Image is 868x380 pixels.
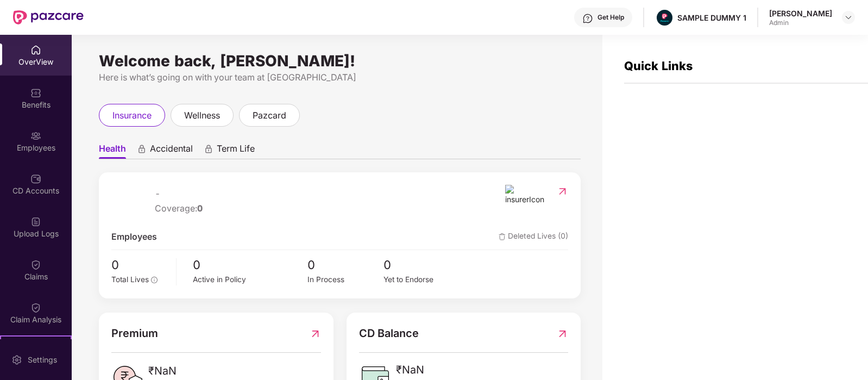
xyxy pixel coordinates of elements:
[307,256,383,274] span: 0
[844,13,853,22] img: svg+xml;base64,PHN2ZyBpZD0iRHJvcGRvd24tMzJ4MzIiIHhtbG5zPSJodHRwOi8vd3d3LnczLm9yZy8yMDAwL3N2ZyIgd2...
[197,203,203,214] span: 0
[151,277,158,283] span: info-circle
[30,130,41,141] img: svg+xml;base64,PHN2ZyBpZD0iRW1wbG95ZWVzIiB4bWxucz0iaHR0cDovL3d3dy53My5vcmcvMjAwMC9zdmciIHdpZHRoPS...
[204,144,213,154] div: animation
[24,354,60,365] div: Settings
[150,143,193,159] span: Accidental
[155,188,203,201] span: -
[155,202,203,216] div: Coverage:
[557,186,568,197] img: RedirectIcon
[396,362,471,378] span: ₹NaN
[30,302,41,313] img: svg+xml;base64,PHN2ZyBpZD0iQ2xhaW0iIHhtbG5zPSJodHRwOi8vd3d3LnczLm9yZy8yMDAwL3N2ZyIgd2lkdGg9IjIwIi...
[582,13,593,24] img: svg+xml;base64,PHN2ZyBpZD0iSGVscC0zMngzMiIgeG1sbnM9Imh0dHA6Ly93d3cudzMub3JnLzIwMDAvc3ZnIiB3aWR0aD...
[112,109,152,122] span: insurance
[111,256,168,274] span: 0
[111,231,157,244] span: Employees
[99,57,581,65] div: Welcome back, [PERSON_NAME]!
[624,59,693,73] span: Quick Links
[307,274,383,286] div: In Process
[193,256,307,274] span: 0
[13,10,84,24] img: New Pazcare Logo
[193,274,307,286] div: Active in Policy
[677,13,746,23] div: SAMPLE DUMMY 1
[30,216,41,227] img: svg+xml;base64,PHN2ZyBpZD0iVXBsb2FkX0xvZ3MiIGRhdGEtbmFtZT0iVXBsb2FkIExvZ3MiIHhtbG5zPSJodHRwOi8vd3...
[383,274,460,286] div: Yet to Endorse
[111,275,149,284] span: Total Lives
[310,325,321,342] img: RedirectIcon
[499,231,568,244] span: Deleted Lives (0)
[253,109,286,122] span: pazcard
[505,185,546,205] img: insurerIcon
[30,259,41,270] img: svg+xml;base64,PHN2ZyBpZD0iQ2xhaW0iIHhtbG5zPSJodHRwOi8vd3d3LnczLm9yZy8yMDAwL3N2ZyIgd2lkdGg9IjIwIi...
[657,10,672,26] img: Pazcare_Alternative_logo-01-01.png
[557,325,568,342] img: RedirectIcon
[499,233,506,240] img: deleteIcon
[99,143,126,159] span: Health
[359,325,419,342] span: CD Balance
[597,13,624,22] div: Get Help
[769,18,832,27] div: Admin
[217,143,255,159] span: Term Life
[11,354,22,365] img: svg+xml;base64,PHN2ZyBpZD0iU2V0dGluZy0yMHgyMCIgeG1sbnM9Imh0dHA6Ly93d3cudzMub3JnLzIwMDAvc3ZnIiB3aW...
[30,88,41,98] img: svg+xml;base64,PHN2ZyBpZD0iQmVuZWZpdHMiIHhtbG5zPSJodHRwOi8vd3d3LnczLm9yZy8yMDAwL3N2ZyIgd2lkdGg9Ij...
[111,325,158,342] span: Premium
[137,144,147,154] div: animation
[30,45,41,55] img: svg+xml;base64,PHN2ZyBpZD0iSG9tZSIgeG1sbnM9Imh0dHA6Ly93d3cudzMub3JnLzIwMDAvc3ZnIiB3aWR0aD0iMjAiIG...
[148,363,216,379] span: ₹NaN
[99,71,581,84] div: Here is what’s going on with your team at [GEOGRAPHIC_DATA]
[30,173,41,184] img: svg+xml;base64,PHN2ZyBpZD0iQ0RfQWNjb3VudHMiIGRhdGEtbmFtZT0iQ0QgQWNjb3VudHMiIHhtbG5zPSJodHRwOi8vd3...
[769,8,832,18] div: [PERSON_NAME]
[383,256,460,274] span: 0
[184,109,220,122] span: wellness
